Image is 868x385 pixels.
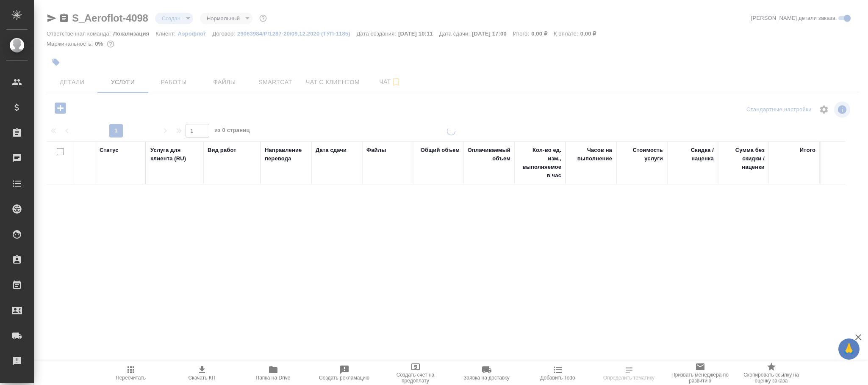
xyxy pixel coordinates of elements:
div: Оплачиваемый объем [468,146,510,163]
div: Услуга для клиента (RU) [150,146,199,163]
button: 🙏 [838,338,860,360]
div: Файлы [366,146,386,154]
div: Стоимость услуги [621,146,663,163]
div: Кол-во ед. изм., выполняемое в час [519,146,561,180]
div: Часов на выполнение [570,146,612,163]
div: Дата сдачи [316,146,347,154]
div: Вид работ [208,146,236,154]
div: Общий объем [421,146,460,154]
div: Итого [800,146,815,154]
div: Статус [100,146,119,154]
div: Сумма без скидки / наценки [722,146,765,171]
div: Направление перевода [265,146,307,163]
div: Скидка / наценка [671,146,714,163]
span: 🙏 [842,340,856,358]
